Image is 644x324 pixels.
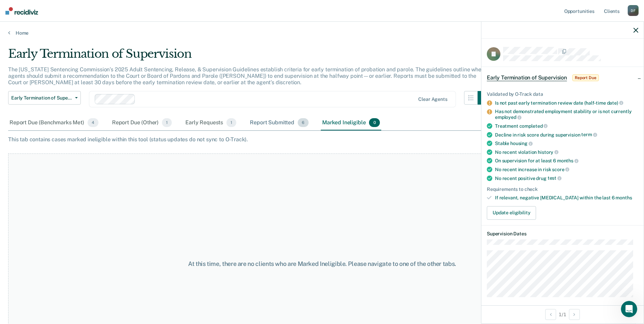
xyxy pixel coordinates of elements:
[5,7,38,15] img: Recidiviz
[8,47,491,66] div: Early Termination of Supervision
[621,301,637,317] iframe: Intercom live chat
[487,231,638,237] dt: Supervision Dates
[8,136,636,143] div: This tab contains cases marked ineligible within this tool (status updates do not sync to O-Track).
[495,132,638,138] div: Decline in risk score during supervision
[487,206,536,220] button: Update eligibility
[495,109,638,120] div: Has not demonstrated employment stability or is not currently employed
[162,118,172,127] span: 1
[615,195,632,200] span: months
[369,118,380,127] span: 0
[581,132,597,137] span: term
[8,115,100,130] div: Report Due (Benchmarks Met)
[495,175,638,181] div: No recent positive drug
[184,115,238,130] div: Early Requests
[165,260,479,268] div: At this time, there are no clients who are Marked Ineligible. Please navigate to one of the other...
[495,195,638,201] div: If relevant, negative [MEDICAL_DATA] within the last 6
[557,158,578,163] span: months
[538,149,558,155] span: history
[495,166,638,173] div: No recent increase in risk
[495,140,638,146] div: Stable
[495,149,638,155] div: No recent violation
[321,115,381,130] div: Marked Ineligible
[495,123,638,129] div: Treatment
[481,67,644,89] div: Early Termination of SupervisionReport Due
[548,175,562,181] span: test
[495,158,638,164] div: On supervision for at least 6
[572,74,599,81] span: Report Due
[226,118,236,127] span: 1
[111,115,173,130] div: Report Due (Other)
[418,96,447,102] div: Clear agents
[569,309,580,320] button: Next Opportunity
[552,167,569,172] span: score
[11,95,72,101] span: Early Termination of Supervision
[88,118,98,127] span: 4
[519,123,548,129] span: completed
[495,100,638,106] div: Is not past early termination review date (half-time date)
[545,309,556,320] button: Previous Opportunity
[487,74,567,81] span: Early Termination of Supervision
[298,118,309,127] span: 6
[249,115,310,130] div: Report Submitted
[510,141,533,146] span: housing
[8,66,484,86] p: The [US_STATE] Sentencing Commission’s 2025 Adult Sentencing, Release, & Supervision Guidelines e...
[481,305,644,323] div: 1 / 1
[487,91,638,97] div: Validated by O-Track data
[8,30,636,36] a: Home
[628,5,639,16] div: D F
[487,186,638,192] div: Requirements to check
